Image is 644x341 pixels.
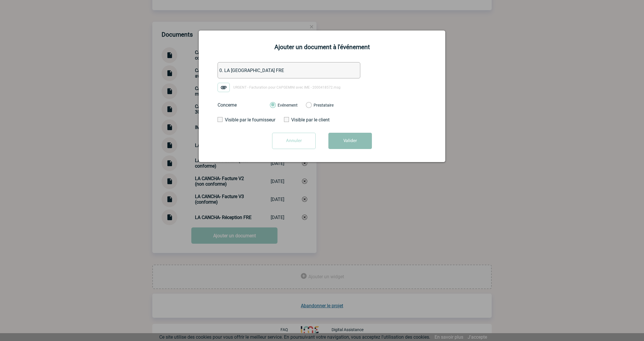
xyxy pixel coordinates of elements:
[284,117,338,123] label: Visible par le client
[233,85,341,89] span: URGENT - Facturation pour CAPGEMINI avec IME - 2000418572.msg
[218,102,264,108] label: Concerne
[270,103,275,108] label: Evénement
[306,103,311,108] label: Prestataire
[272,133,316,149] input: Annuler
[206,44,438,51] h2: Ajouter un document à l'événement
[218,62,360,78] input: Désignation
[218,117,271,123] label: Visible par le fournisseur
[328,133,372,149] button: Valider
